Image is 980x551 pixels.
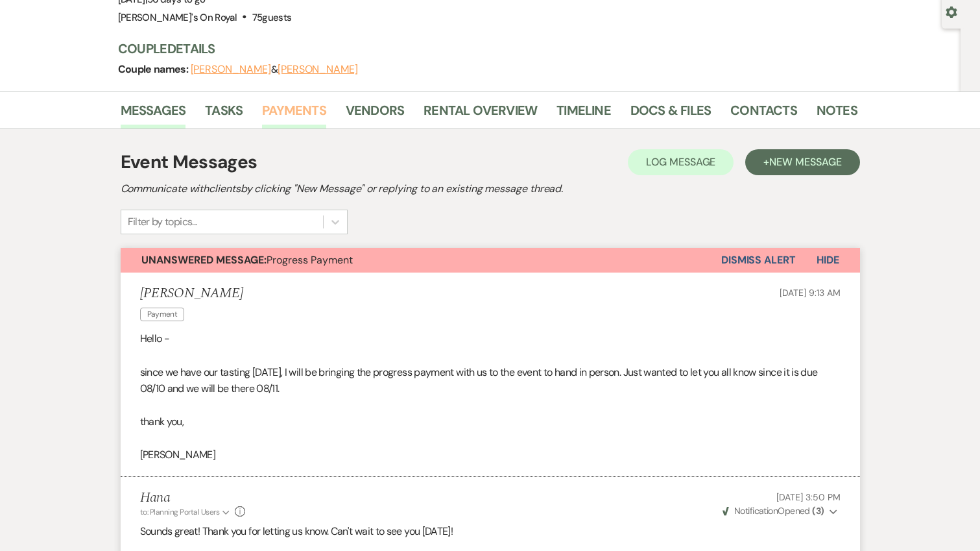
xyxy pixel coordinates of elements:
h1: Event Messages [121,149,257,176]
span: Progress Payment [141,253,353,267]
div: Filter by topics... [128,214,197,230]
button: Hide [796,248,860,273]
button: Log Message [628,149,734,175]
a: Timeline [556,100,611,129]
p: [PERSON_NAME] [140,447,841,463]
button: to: Planning Portal Users [140,506,232,518]
strong: ( 3 ) [812,505,824,517]
p: thank you, [140,413,841,430]
h3: Couple Details [118,40,844,58]
span: Notification [734,505,778,517]
span: 75 guests [252,11,292,24]
p: Sounds great! Thank you for letting us know. Can't wait to see you [DATE]! [140,523,841,540]
span: Payment [140,308,185,321]
a: Notes [817,100,857,129]
button: NotificationOpened (3) [721,504,841,518]
p: since we have our tasting [DATE], I will be bringing the progress payment with us to the event to... [140,364,841,397]
span: [DATE] 9:13 AM [780,287,840,299]
a: Tasks [205,100,243,129]
button: Unanswered Message:Progress Payment [121,248,721,273]
span: Log Message [646,155,715,169]
a: Rental Overview [424,100,537,129]
a: Vendors [346,100,404,129]
button: +New Message [745,149,859,175]
strong: Unanswered Message: [141,253,267,267]
button: Open lead details [946,5,957,18]
p: Hello - [140,330,841,347]
button: [PERSON_NAME] [191,64,271,75]
h5: [PERSON_NAME] [140,286,243,302]
h2: Communicate with clients by clicking "New Message" or replying to an existing message thread. [121,181,860,197]
span: [PERSON_NAME]'s On Royal [118,11,237,24]
a: Payments [262,100,326,129]
span: Opened [723,505,824,517]
button: [PERSON_NAME] [278,64,358,75]
span: New Message [769,155,841,169]
span: Hide [817,253,839,267]
h5: Hana [140,490,246,506]
span: [DATE] 3:50 PM [776,491,840,503]
button: Dismiss Alert [721,248,796,273]
span: & [191,63,358,76]
a: Messages [121,100,186,129]
span: to: Planning Portal Users [140,507,220,517]
a: Docs & Files [630,100,711,129]
span: Couple names: [118,62,191,76]
a: Contacts [730,100,797,129]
